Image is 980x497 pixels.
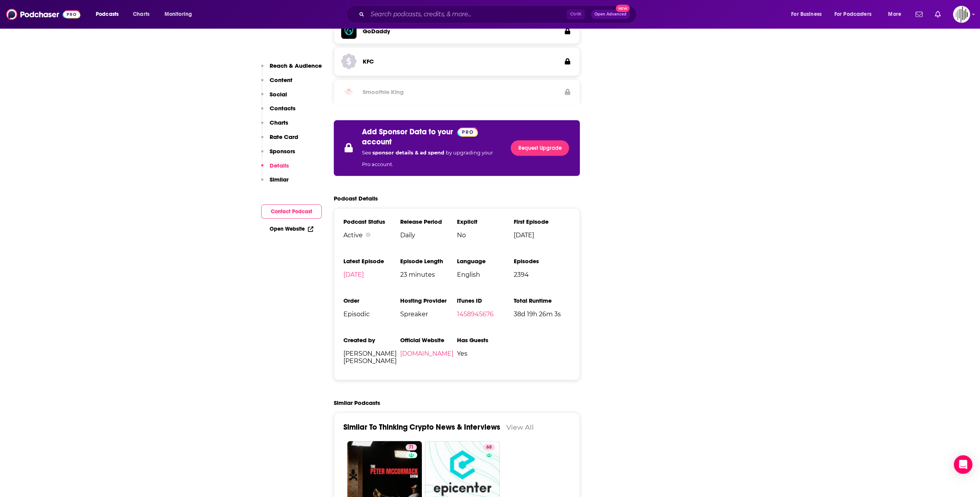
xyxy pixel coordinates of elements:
h3: Podcast Status [343,218,400,225]
h3: Episodes [513,257,570,264]
button: Contacts [261,105,296,119]
h3: Release Period [400,218,457,225]
p: Social [270,91,287,98]
button: open menu [786,8,831,21]
button: Content [261,76,292,91]
img: GoDaddy logo [341,23,357,39]
a: View All [506,423,534,431]
span: Yes [457,350,513,357]
span: For Business [791,9,822,20]
p: Add Sponsor Data to your [362,127,453,136]
span: 23 minutes [400,271,457,278]
a: Similar To Thinking Crypto News & Interviews [343,422,500,432]
button: Open AdvancedNew [591,10,630,19]
span: Podcasts [96,9,119,20]
img: Podchaser Pro [457,127,478,137]
a: 68 [483,444,495,450]
h3: KFC [363,58,374,65]
span: sponsor details & ad spend [372,149,446,155]
button: Sponsors [261,147,295,162]
p: Sponsors [270,147,295,155]
span: No [457,231,513,238]
button: Similar [261,176,289,190]
span: 68 [486,443,492,451]
p: Details [270,162,289,169]
input: Search podcasts, credits, & more... [367,8,567,21]
a: Request Upgrade [511,140,569,156]
a: 1458945676 [457,310,493,317]
span: Episodic [343,310,400,317]
h3: iTunes ID [457,296,513,304]
p: Rate Card [270,133,298,141]
span: [DATE] [513,231,570,238]
a: 71 [406,444,417,450]
span: Ctrl K [567,9,585,19]
h3: Episode Length [400,257,457,264]
div: Active [343,231,400,238]
button: Details [261,162,289,176]
span: 38d 19h 26m 3s [513,310,570,317]
button: open menu [829,8,883,21]
button: open menu [90,8,129,21]
h3: Official Website [400,336,457,343]
p: Charts [270,119,288,126]
h2: Podcast Details [334,194,378,202]
p: Similar [270,176,289,183]
h3: Hosting Provider [400,296,457,304]
p: Content [270,76,292,84]
span: 71 [409,443,414,451]
button: open menu [883,8,911,21]
h3: Total Runtime [513,296,570,304]
a: Open Website [270,226,313,232]
a: Show notifications dropdown [912,8,926,21]
div: Open Intercom Messenger [954,455,972,474]
button: Rate Card [261,133,298,147]
a: Show notifications dropdown [932,8,944,21]
button: Social [261,91,287,105]
h3: Has Guests [457,336,513,343]
h3: GoDaddy [363,27,390,35]
img: Podchaser - Follow, Share and Rate Podcasts [6,7,80,22]
img: User Profile [953,6,970,23]
h2: Similar Podcasts [334,399,380,406]
button: Contact Podcast [261,204,322,219]
p: Reach & Audience [270,62,322,69]
button: Show profile menu [953,6,970,23]
span: For Podcasters [834,9,871,20]
span: Open Advanced [594,12,627,16]
a: [DOMAIN_NAME] [400,350,453,357]
span: Charts [133,9,149,20]
span: Monitoring [165,9,192,20]
span: Daily [400,231,457,238]
h3: Latest Episode [343,257,400,264]
span: New [616,5,630,12]
button: open menu [159,8,202,21]
span: [PERSON_NAME] [PERSON_NAME] [343,350,400,364]
h3: Order [343,296,400,304]
a: Pro website [457,126,478,136]
h3: First Episode [513,218,570,225]
h3: Explicit [457,218,513,225]
button: Reach & Audience [261,62,322,76]
p: See by upgrading your Pro account. [362,146,502,170]
div: Search podcasts, credits, & more... [353,5,644,23]
span: Spreaker [400,310,457,317]
span: More [888,9,901,20]
h3: Language [457,257,513,264]
button: Charts [261,119,288,133]
span: Logged in as gpg2 [953,6,970,23]
a: Charts [128,8,154,21]
a: [DATE] [343,271,364,278]
p: Contacts [270,105,296,112]
span: English [457,271,513,278]
h3: Created by [343,336,400,343]
p: account [362,137,392,146]
span: 2394 [513,271,570,278]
